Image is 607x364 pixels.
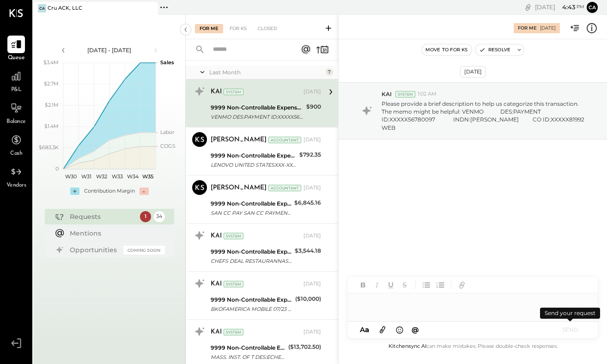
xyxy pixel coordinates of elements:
[211,352,285,362] div: MASS. INST. OF T DES:ECHECKPAY ID:00000000 INDN:CRU ACK LLC CO ID:XXXXX03594 CCD PMT INFO:RMR*OI*...
[211,328,222,337] div: KAI
[8,54,25,62] span: Queue
[268,137,301,143] div: Accountant
[395,91,415,97] div: System
[43,59,59,66] text: $3.4M
[211,295,292,304] div: 9999 Non-Controllable Expenses:Other Income and Expenses:To be Classified P&L
[48,5,82,12] div: Cru ACK, LLC
[412,325,419,334] span: @
[409,324,422,335] button: @
[96,173,107,180] text: W32
[211,199,291,208] div: 9999 Non-Controllable Expenses:Other Income and Expenses:To be Classified P&L
[65,173,77,180] text: W30
[154,211,165,222] div: 34
[295,294,321,303] div: ($10,000)
[211,151,297,160] div: 9999 Non-Controllable Expenses:Other Income and Expenses:To be Classified P&L
[0,163,32,190] a: Vendors
[294,198,321,207] div: $6,845.16
[326,68,333,76] div: 7
[303,280,321,288] div: [DATE]
[288,342,321,352] div: ($13,702.50)
[224,281,243,287] div: System
[420,279,432,291] button: Unordered List
[418,91,437,98] span: 1:02 AM
[518,25,537,31] div: For Me
[0,131,32,158] a: Cash
[6,118,26,126] span: Balance
[84,188,135,195] div: Contribution Margin
[422,44,472,55] button: Move to for ks
[140,188,149,195] div: -
[523,2,533,12] div: copy link
[140,211,151,222] div: 1
[211,183,267,193] div: [PERSON_NAME]
[160,143,176,149] text: COGS
[6,182,26,190] span: Vendors
[209,68,323,76] div: Last Month
[70,229,160,238] div: Mentions
[211,256,292,266] div: CHEFS DEAL RESTAURANNASHVILLE TN XXXX4029
[303,184,321,192] div: [DATE]
[0,99,32,126] a: Balance
[45,102,59,108] text: $2.1M
[81,173,91,180] text: W31
[142,173,153,180] text: W35
[211,231,222,241] div: KAI
[0,67,32,94] a: P&L
[224,89,243,95] div: System
[55,165,59,172] text: 0
[552,323,589,336] button: SEND
[357,325,372,335] button: Aa
[475,44,514,55] button: Resolve
[224,329,243,335] div: System
[399,279,411,291] button: Strikethrough
[111,173,122,180] text: W33
[557,3,575,12] span: 4 : 43
[434,279,446,291] button: Ordered List
[70,188,79,195] div: +
[382,90,392,98] span: KAI
[382,100,589,132] p: Please provide a brief description to help us categorize this transaction. The memo might be help...
[0,36,32,62] a: Queue
[577,4,584,10] span: pm
[195,24,223,33] div: For Me
[160,129,174,135] text: Labor
[211,208,291,218] div: SAN CC PAY SAN CC PAYMENT WEB
[123,246,165,255] div: Coming Soon
[299,150,321,159] div: $792.35
[44,80,59,87] text: $2.7M
[306,102,321,111] div: $900
[303,136,321,144] div: [DATE]
[160,59,174,66] text: Sales
[253,24,282,33] div: Closed
[70,46,149,54] div: [DATE] - [DATE]
[211,304,292,314] div: BKOFAMERICA MOBILE 07/23 XXXXX13082 DEPOSIT *MOBILE MA
[303,232,321,240] div: [DATE]
[10,150,22,158] span: Cash
[303,328,321,336] div: [DATE]
[268,185,301,191] div: Accountant
[211,279,222,289] div: KAI
[38,4,46,12] div: CA
[211,247,292,256] div: 9999 Non-Controllable Expenses:Other Income and Expenses:To be Classified P&L
[211,135,267,145] div: [PERSON_NAME]
[371,279,383,291] button: Italic
[211,112,303,121] div: VENMO DES:PAYMENT ID:XXXXX56780097 INDN:[PERSON_NAME] CO ID:XXXXX81992 WEB
[225,24,251,33] div: For KS
[357,279,369,291] button: Bold
[385,279,397,291] button: Underline
[456,279,468,291] button: Add URL
[211,87,222,97] div: KAI
[540,25,556,31] div: [DATE]
[460,66,486,78] div: [DATE]
[535,3,584,12] div: [DATE]
[127,173,139,180] text: W34
[540,308,600,319] div: Send your request
[303,88,321,96] div: [DATE]
[211,103,303,112] div: 9999 Non-Controllable Expenses:Other Income and Expenses:To be Classified P&L
[365,325,369,334] span: a
[211,343,285,352] div: 9999 Non-Controllable Expenses:Other Income and Expenses:To be Classified P&L
[39,144,59,151] text: $683.3K
[587,2,598,13] button: Ca
[211,160,297,170] div: LENOVO UNITED STATESXXX-XXX-6686 NC XXXX2007
[70,245,119,255] div: Opportunities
